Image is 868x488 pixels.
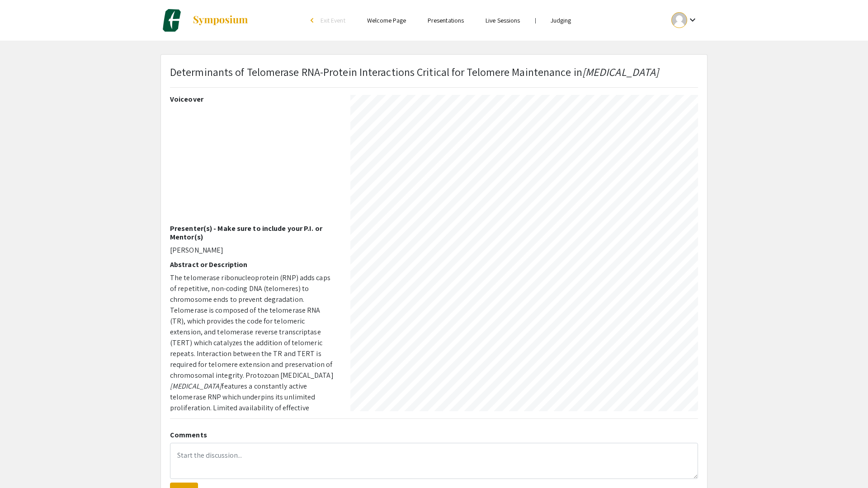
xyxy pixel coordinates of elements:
a: Presentations [428,16,464,24]
a: Live Sessions [486,16,520,24]
h2: Voiceover [170,95,337,103]
em: [MEDICAL_DATA] [582,65,659,79]
iframe: Biomedical Symposium Voiceover 2025 Kaitlin Klotz [170,107,337,224]
p: Determinants of Telomerase RNA-Protein Interactions Critical for Telomere Maintenance in [170,64,659,80]
li: | [531,16,540,24]
a: Judging [551,16,571,24]
span: Exit Event [321,16,345,24]
h2: Presenter(s) - Make sure to include your P.I. or Mentor(s) [170,224,337,241]
mat-icon: Expand account dropdown [687,14,698,25]
iframe: Chat [7,447,38,481]
img: Charlotte Biomedical Sciences Symposium 2025 [160,9,183,32]
a: Welcome Page [367,16,406,24]
h2: Comments [170,431,698,439]
button: Expand account dropdown [662,10,708,30]
em: [MEDICAL_DATA] [170,381,222,391]
img: Symposium by ForagerOne [192,15,249,26]
p: The telomerase ribonucleoprotein (RNP) adds caps of repetitive, non-coding DNA (telomeres) to chr... [170,272,337,435]
p: [PERSON_NAME] [170,245,337,256]
div: arrow_back_ios [311,18,316,23]
h2: Abstract or Description [170,260,337,269]
a: Charlotte Biomedical Sciences Symposium 2025 [160,9,249,32]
